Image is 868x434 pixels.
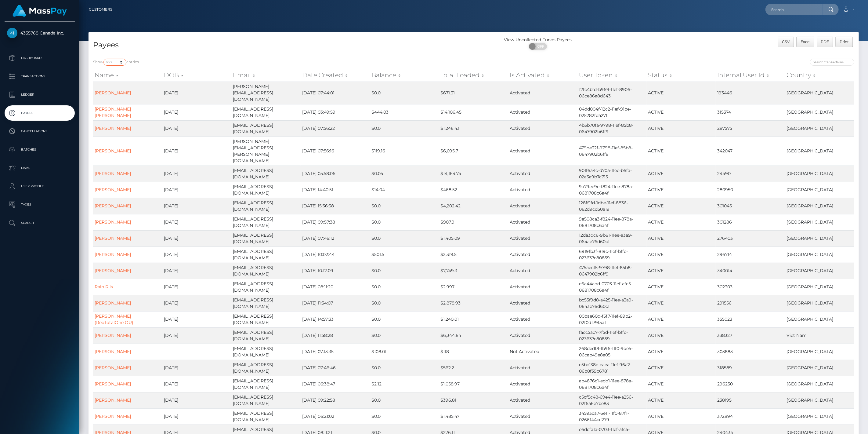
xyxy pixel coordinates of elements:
a: [PERSON_NAME] [95,235,131,241]
p: Batches [7,145,72,154]
td: $1,405.09 [439,230,508,246]
td: $119.16 [370,137,439,166]
input: Search... [765,4,823,15]
td: 128ff1fd-1dbe-11ef-8836-062d9cd50a19 [577,198,647,214]
td: $0.0 [370,392,439,408]
td: ACTIVE [647,120,716,137]
td: [EMAIL_ADDRESS][DOMAIN_NAME] [231,295,301,311]
td: $0.0 [370,263,439,279]
span: OFF [532,43,548,50]
td: 12fc4bfd-b969-11ef-8906-06ce86a8d643 [577,82,647,104]
td: [DATE] 07:56:22 [301,120,370,137]
td: [DATE] 10:02:44 [301,246,370,263]
td: [EMAIL_ADDRESS][DOMAIN_NAME] [231,120,301,137]
td: 301045 [716,198,785,214]
a: [PERSON_NAME] [95,126,131,131]
td: Activated [508,279,577,295]
td: [DATE] [162,263,232,279]
td: ACTIVE [647,376,716,392]
td: 238195 [716,392,785,408]
td: [DATE] [162,137,232,166]
th: DOB: activate to sort column descending [162,69,232,81]
button: PDF [817,37,834,47]
td: ACTIVE [647,198,716,214]
td: $396.81 [439,392,508,408]
td: Not Activated [508,344,577,360]
p: User Profile [7,182,72,191]
a: [PERSON_NAME] [PERSON_NAME] [95,106,131,118]
a: Payees [5,105,75,121]
td: [EMAIL_ADDRESS][DOMAIN_NAME] [231,263,301,279]
p: Ledger [7,90,72,99]
td: [DATE] [162,104,232,120]
span: Excel [801,39,810,44]
td: $1,485.47 [439,408,508,425]
td: Activated [508,392,577,408]
p: Payees [7,108,72,118]
td: 303883 [716,344,785,360]
a: [PERSON_NAME] [95,397,131,403]
td: c5cf5c48-69e4-11ee-a256-02f6a6e7be83 [577,392,647,408]
td: [DATE] 07:46:46 [301,360,370,376]
p: Links [7,163,72,173]
th: Date Created: activate to sort column ascending [301,69,370,81]
td: [DATE] 14:40:51 [301,182,370,198]
td: $0.0 [370,408,439,425]
td: [DATE] 11:34:07 [301,295,370,311]
td: ACTIVE [647,408,716,425]
th: Balance: activate to sort column ascending [370,69,439,81]
td: Viet Nam [785,327,854,344]
td: [GEOGRAPHIC_DATA] [785,263,854,279]
td: 479de32f-9798-11ef-85b8-0647902b6ff9 [577,137,647,166]
td: $6,344.64 [439,327,508,344]
td: 301286 [716,214,785,230]
td: ACTIVE [647,182,716,198]
td: [DATE] 11:58:28 [301,327,370,344]
p: Search [7,218,72,228]
td: Activated [508,166,577,182]
a: [PERSON_NAME] [95,203,131,209]
td: 342047 [716,137,785,166]
td: $2.12 [370,376,439,392]
td: [DATE] [162,360,232,376]
td: [GEOGRAPHIC_DATA] [785,246,854,263]
td: [DATE] 10:12:09 [301,263,370,279]
td: $0.0 [370,279,439,295]
td: [EMAIL_ADDRESS][DOMAIN_NAME] [231,327,301,344]
td: [DATE] [162,408,232,425]
td: [EMAIL_ADDRESS][DOMAIN_NAME] [231,166,301,182]
h4: Payees [93,40,469,50]
td: [DATE] 07:44:01 [301,82,370,104]
td: $6,095.7 [439,137,508,166]
td: ACTIVE [647,263,716,279]
td: 372894 [716,408,785,425]
td: [DATE] 14:57:33 [301,311,370,327]
a: Links [5,160,75,176]
td: [GEOGRAPHIC_DATA] [785,198,854,214]
th: User Token: activate to sort column ascending [577,69,647,81]
th: Is Activated: activate to sort column ascending [508,69,577,81]
th: Internal User Id: activate to sort column ascending [716,69,785,81]
td: ACTIVE [647,279,716,295]
button: CSV [778,37,794,47]
td: $0.0 [370,214,439,230]
td: [GEOGRAPHIC_DATA] [785,137,854,166]
td: 00bae60d-f5f7-11ef-89b2-02f0d179f5a1 [577,311,647,327]
td: 475aecf5-9798-11ef-85b8-0647902b6ff9 [577,263,647,279]
label: Show entries [93,59,139,66]
td: $444.03 [370,104,439,120]
td: [EMAIL_ADDRESS][DOMAIN_NAME] [231,279,301,295]
td: 296250 [716,376,785,392]
td: [EMAIL_ADDRESS][DOMAIN_NAME] [231,182,301,198]
td: $0.0 [370,295,439,311]
td: ACTIVE [647,137,716,166]
td: ACTIVE [647,311,716,327]
td: $118 [439,344,508,360]
td: $2,319.5 [439,246,508,263]
td: $907.9 [439,214,508,230]
a: [PERSON_NAME] [95,171,131,176]
td: $0.0 [370,230,439,246]
td: $0.0 [370,120,439,137]
td: [DATE] 08:11:20 [301,279,370,295]
span: 4355768 Canada Inc. [5,30,75,36]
